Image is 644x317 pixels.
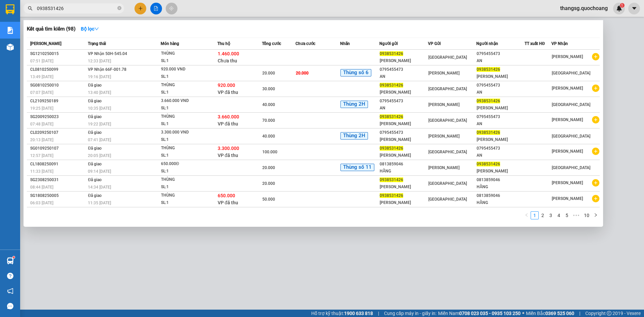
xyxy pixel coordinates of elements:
[30,138,53,142] span: 20:13 [DATE]
[217,41,230,46] span: Thu hộ
[88,185,111,190] span: 14:34 [DATE]
[6,4,14,14] img: logo-vxr
[27,25,75,33] h3: Kết quả tìm kiếm ( 98 )
[477,99,500,103] span: 0938531426
[592,85,599,92] span: plus-circle
[523,211,531,219] li: Previous Page
[477,145,524,152] div: 0795455473
[555,212,562,219] a: 4
[380,83,403,88] span: 0938531426
[7,303,13,309] span: message
[161,183,211,191] div: SL: 1
[88,169,111,174] span: 09:14 [DATE]
[380,146,403,151] span: 0938531426
[340,69,371,76] span: Thùng số 6
[30,106,53,111] span: 19:25 [DATE]
[88,51,127,56] span: VP Nhận 50H-545.04
[88,41,106,46] span: Trạng thái
[380,120,427,127] div: [PERSON_NAME]
[477,73,524,80] div: [PERSON_NAME]
[563,212,571,219] a: 5
[380,114,403,119] span: 0938531426
[428,197,467,202] span: [GEOGRAPHIC_DATA]
[262,197,275,202] span: 50.000
[30,129,86,136] div: CL0209250107
[88,201,111,205] span: 11:35 [DATE]
[531,211,539,219] li: 1
[30,74,53,79] span: 13:49 [DATE]
[523,211,531,219] button: left
[30,66,86,73] div: CL0810250099
[340,164,374,171] span: Thùng số 11
[592,148,599,155] span: plus-circle
[380,193,403,198] span: 0938531426
[428,165,460,170] span: [PERSON_NAME]
[88,130,102,135] span: Đã giao
[380,183,427,191] div: [PERSON_NAME]
[262,150,277,154] span: 100.000
[88,59,111,63] span: 12:33 [DATE]
[592,53,599,60] span: plus-circle
[477,57,524,64] div: AN
[552,54,583,59] span: [PERSON_NAME]
[218,153,238,158] span: VP đã thu
[428,71,460,75] span: [PERSON_NAME]
[30,169,53,174] span: 11:33 [DATE]
[552,86,583,91] span: [PERSON_NAME]
[552,180,583,185] span: [PERSON_NAME]
[380,98,427,105] div: 0795455473
[552,149,583,154] span: [PERSON_NAME]
[380,129,427,136] div: 0795455473
[218,200,238,205] span: VP đã thu
[30,122,53,126] span: 07:48 [DATE]
[7,27,14,34] img: solution-icon
[161,50,211,57] div: THÙNG
[477,168,524,175] div: [PERSON_NAME]
[547,211,555,219] li: 3
[30,192,86,199] div: SG1808250005
[94,27,99,31] span: down
[477,130,500,135] span: 0938531426
[380,161,427,168] div: 0813859046
[30,50,86,57] div: SG1210250015
[161,160,211,168] div: 650.000Đ
[296,71,309,75] span: 20.000
[7,273,13,279] span: question-circle
[161,73,211,81] div: SL: 1
[379,41,398,46] span: Người gửi
[571,211,582,219] span: •••
[380,73,427,80] div: AN
[552,117,583,122] span: [PERSON_NAME]
[218,114,239,119] span: 3.660.000
[477,89,524,96] div: AN
[582,212,591,219] a: 10
[13,256,15,258] sup: 1
[380,177,403,182] span: 0938531426
[477,50,524,57] div: 0795455473
[88,106,111,111] span: 10:35 [DATE]
[28,6,33,11] span: search
[552,196,583,201] span: [PERSON_NAME]
[525,41,545,46] span: TT xuất HĐ
[552,102,590,107] span: [GEOGRAPHIC_DATA]
[88,177,102,182] span: Đã giao
[262,87,275,91] span: 30.000
[555,211,563,219] li: 4
[218,121,238,126] span: VP đã thu
[88,153,111,158] span: 20:05 [DATE]
[88,90,111,95] span: 13:40 [DATE]
[161,168,211,175] div: SL: 1
[30,82,86,89] div: SG0810250010
[380,152,427,159] div: [PERSON_NAME]
[88,67,126,72] span: VP Nhận 66F-001.78
[477,176,524,183] div: 0813859046
[428,134,460,139] span: [PERSON_NAME]
[476,41,498,46] span: Người nhận
[380,168,427,175] div: HẰNG
[88,138,111,142] span: 07:41 [DATE]
[552,134,590,139] span: [GEOGRAPHIC_DATA]
[262,165,275,170] span: 20.000
[477,136,524,143] div: [PERSON_NAME]
[161,66,211,73] div: 920.000 VND
[592,211,600,219] li: Next Page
